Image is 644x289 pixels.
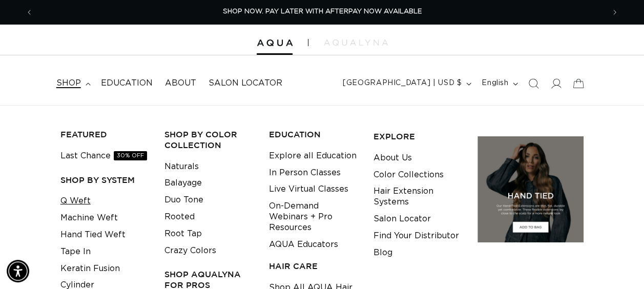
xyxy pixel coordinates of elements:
a: Education [95,72,159,95]
a: Live Virtual Classes [269,181,348,198]
button: Next announcement [604,3,626,22]
summary: Search [522,72,545,95]
a: Find Your Distributor [373,228,459,244]
a: Hand Tied Weft [60,226,126,243]
a: In Person Classes [269,164,341,181]
span: About [165,78,196,89]
summary: shop [50,72,95,95]
div: Accessibility Menu [7,260,29,282]
a: Q Weft [60,193,91,210]
a: AQUA Educators [269,236,338,253]
button: English [475,74,522,93]
button: [GEOGRAPHIC_DATA] | USD $ [337,74,475,93]
img: aqualyna.com [324,39,388,46]
h3: EDUCATION [269,129,358,140]
a: Salon Locator [373,211,431,228]
span: 30% OFF [114,151,147,160]
span: shop [56,78,81,89]
span: [GEOGRAPHIC_DATA] | USD $ [343,78,462,89]
a: Root Tap [164,225,202,242]
a: Salon Locator [202,72,288,95]
h3: FEATURED [60,129,149,140]
h3: HAIR CARE [269,261,358,272]
button: Previous announcement [18,3,40,22]
a: Duo Tone [164,192,203,209]
span: Education [101,78,153,89]
a: Color Collections [373,167,444,183]
span: SHOP NOW. PAY LATER WITH AFTERPAY NOW AVAILABLE [223,8,422,15]
a: On-Demand Webinars + Pro Resources [269,198,358,236]
a: Rooted [164,209,195,225]
a: Crazy Colors [164,242,216,259]
span: English [482,78,508,89]
h3: Shop by Color Collection [164,129,253,151]
h3: EXPLORE [373,131,462,142]
a: Blog [373,244,392,261]
a: Tape In [60,243,91,260]
a: Naturals [164,158,199,175]
span: Salon Locator [209,78,282,89]
a: Machine Weft [60,210,118,226]
a: Explore all Education [269,148,357,164]
a: Keratin Fusion [60,260,120,277]
a: About [159,72,202,95]
img: Aqua Hair Extensions [257,39,293,47]
a: About Us [373,150,412,167]
h3: SHOP BY SYSTEM [60,175,149,185]
a: Hair Extension Systems [373,183,462,211]
a: Last Chance30% OFF [60,148,147,164]
a: Balayage [164,175,202,192]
